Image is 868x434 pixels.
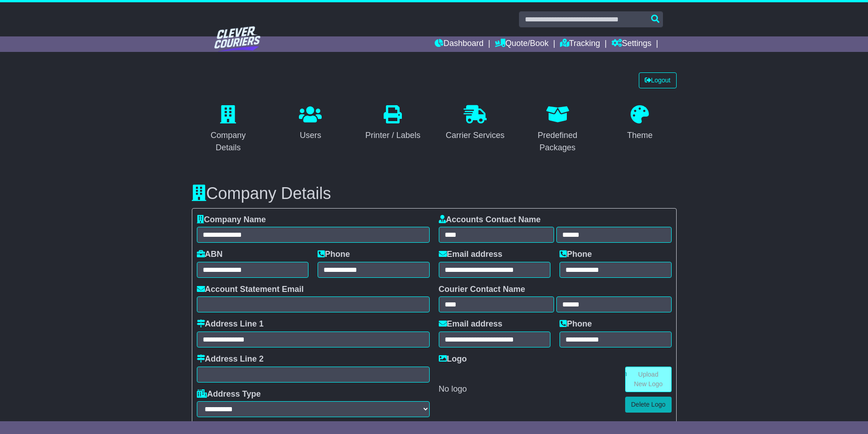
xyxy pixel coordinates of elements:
[627,129,652,142] div: Theme
[560,36,600,52] a: Tracking
[197,285,304,295] label: Account Statement Email
[192,184,677,203] h3: Company Details
[560,250,592,260] label: Phone
[439,354,467,364] label: Logo
[197,129,259,154] div: Company Details
[439,384,467,393] span: No logo
[299,129,322,142] div: Users
[439,250,503,260] label: Email address
[318,250,350,260] label: Phone
[527,129,588,154] div: Predefined Packages
[439,285,525,295] label: Courier Contact Name
[440,102,510,145] a: Carrier Services
[197,354,264,364] label: Address Line 2
[560,319,592,329] label: Phone
[439,319,503,329] label: Email address
[446,129,504,142] div: Carrier Services
[495,36,549,52] a: Quote/Book
[639,72,677,88] a: Logout
[611,36,652,52] a: Settings
[360,102,426,145] a: Printer / Labels
[197,215,266,225] label: Company Name
[293,102,328,145] a: Users
[197,250,223,260] label: ABN
[197,389,261,399] label: Address Type
[439,215,541,225] label: Accounts Contact Name
[365,129,421,142] div: Printer / Labels
[621,102,658,145] a: Theme
[625,367,672,392] a: Upload New Logo
[191,102,265,157] a: Company Details
[521,102,594,157] a: Predefined Packages
[435,36,483,52] a: Dashboard
[197,319,264,329] label: Address Line 1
